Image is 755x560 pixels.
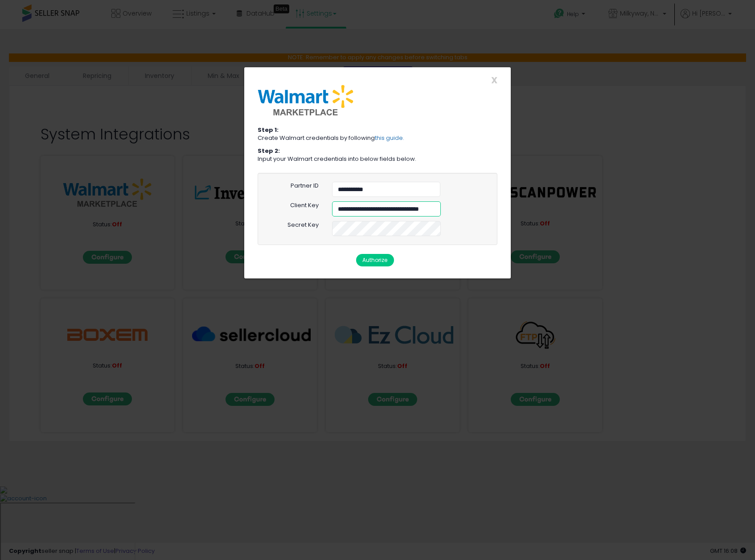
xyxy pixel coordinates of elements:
[290,201,319,210] label: Client Key
[375,134,404,142] a: this guide.
[258,147,280,155] strong: Step 2:
[356,254,394,266] button: Authorize
[258,155,497,164] p: Input your Walmart credentials into below fields below.
[258,85,354,116] img: Walmart Logo
[287,221,319,229] label: Secret Key
[258,126,279,134] strong: Step 1:
[291,182,319,190] label: Partner ID
[258,134,497,143] p: Create Walmart credentials by following
[491,74,497,86] span: X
